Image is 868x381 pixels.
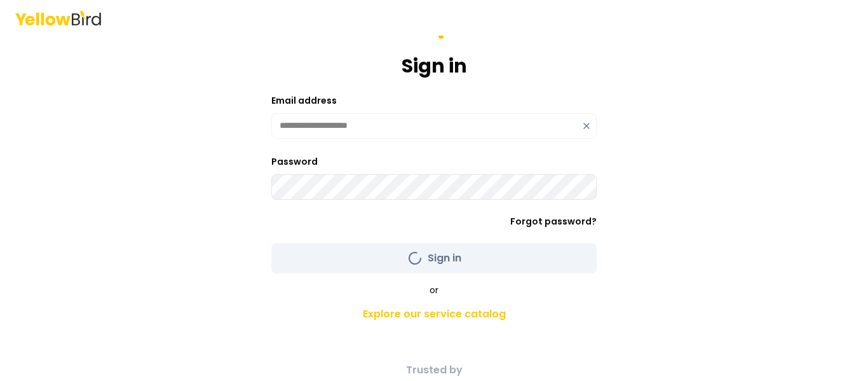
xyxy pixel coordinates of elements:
[210,301,658,327] a: Explore our service catalog
[510,215,597,228] a: Forgot password?
[210,363,658,378] p: Trusted by
[271,155,318,168] label: Password
[271,94,337,107] label: Email address
[430,284,438,296] span: or
[402,55,467,78] h1: Sign in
